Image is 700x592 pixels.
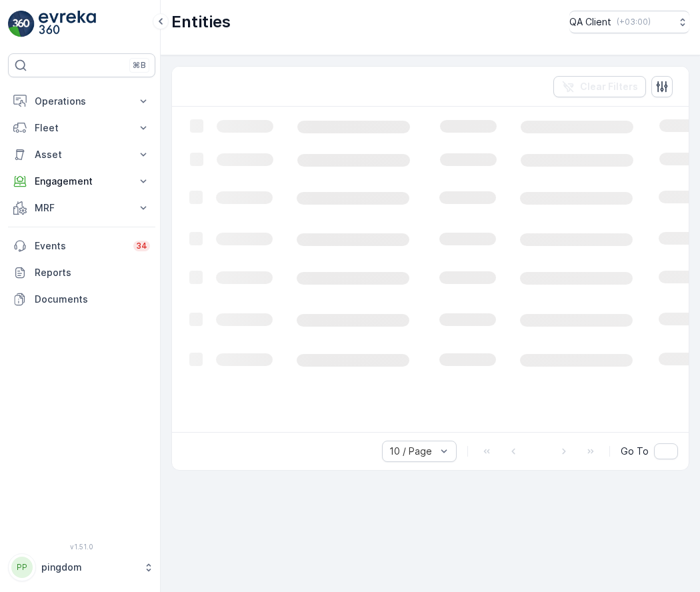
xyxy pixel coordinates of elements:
p: ⌘B [133,60,146,71]
p: Documents [35,293,150,306]
button: Asset [8,141,155,168]
p: Reports [35,266,150,279]
a: Documents [8,286,155,313]
p: Entities [171,11,231,33]
p: QA Client [569,15,611,29]
p: Fleet [35,121,129,135]
a: Events34 [8,233,155,259]
p: Operations [35,95,129,108]
div: PP [11,557,33,578]
p: pingdom [41,561,137,574]
span: Go To [621,445,649,458]
img: logo_light-DOdMpM7g.png [39,11,96,37]
img: logo [8,11,35,37]
p: Asset [35,148,129,161]
span: v 1.51.0 [8,543,155,551]
p: 34 [136,241,147,251]
button: Engagement [8,168,155,195]
a: Reports [8,259,155,286]
p: ( +03:00 ) [617,17,651,27]
button: QA Client(+03:00) [569,11,689,33]
button: Fleet [8,115,155,141]
button: Operations [8,88,155,115]
button: Clear Filters [553,76,646,97]
p: Engagement [35,175,129,188]
p: Events [35,239,125,253]
p: Clear Filters [580,80,638,93]
button: PPpingdom [8,553,155,581]
p: MRF [35,201,129,215]
button: MRF [8,195,155,221]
